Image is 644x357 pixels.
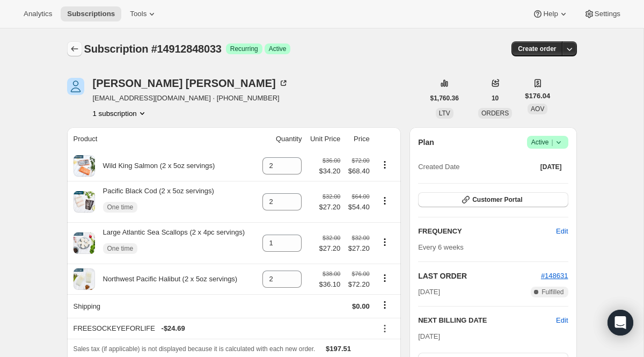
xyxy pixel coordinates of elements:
[481,110,509,117] span: ORDERS
[472,195,522,204] span: Customer Portal
[162,323,185,334] span: - $24.69
[418,226,556,237] h2: FREQUENCY
[551,138,553,147] span: |
[347,166,369,177] span: $68.40
[352,302,370,310] span: $0.00
[347,202,369,213] span: $54.40
[95,274,238,285] div: Northwest Pacific Halibut (2 x 5oz servings)
[319,166,340,177] span: $34.20
[418,315,556,326] h2: NEXT BILLING DATE
[107,203,134,212] span: One time
[326,345,351,353] span: $197.51
[93,93,289,104] span: [EMAIL_ADDRESS][DOMAIN_NAME] · [PHONE_NUMBER]
[74,345,316,353] span: Sales tax (if applicable) is not displayed because it is calculated with each new order.
[543,10,558,18] span: Help
[418,271,541,281] h2: LAST ORDER
[230,45,258,53] span: Recurring
[323,157,340,164] small: $36.00
[556,226,568,237] span: Edit
[257,127,305,151] th: Quantity
[376,272,393,284] button: Product actions
[541,288,563,296] span: Fulfilled
[93,78,289,89] div: [PERSON_NAME] [PERSON_NAME]
[323,271,340,277] small: $38.00
[107,244,134,253] span: One time
[123,6,164,21] button: Tools
[269,45,287,53] span: Active
[347,279,369,290] span: $72.20
[376,159,393,171] button: Product actions
[352,235,370,241] small: $32.00
[74,232,95,254] img: product img
[74,191,95,213] img: product img
[518,45,556,53] span: Create order
[95,227,245,259] div: Large Atlantic Sea Scallops (2 x 4pc servings)
[67,294,258,318] th: Shipping
[485,91,505,106] button: 10
[67,127,258,151] th: Product
[352,271,370,277] small: $76.00
[347,243,369,254] span: $27.20
[430,94,459,103] span: $1,760.36
[418,243,464,251] span: Every 6 weeks
[74,323,370,334] div: FREESOCKEYEFORLIFE
[67,10,115,18] span: Subscriptions
[319,279,340,290] span: $36.10
[74,268,95,290] img: product img
[608,310,633,336] div: Open Intercom Messenger
[511,41,562,56] button: Create order
[352,193,370,200] small: $64.00
[534,159,568,174] button: [DATE]
[343,127,372,151] th: Price
[95,186,214,218] div: Pacific Black Cod (2 x 5oz servings)
[531,105,544,113] span: AOV
[352,157,370,164] small: $72.00
[61,6,121,21] button: Subscriptions
[130,10,147,18] span: Tools
[74,155,95,177] img: product img
[595,10,620,18] span: Settings
[540,163,562,171] span: [DATE]
[541,271,568,281] button: #148631
[418,192,568,207] button: Customer Portal
[376,195,393,207] button: Product actions
[418,332,440,340] span: [DATE]
[577,6,627,21] button: Settings
[376,236,393,248] button: Product actions
[319,243,340,254] span: $27.20
[541,272,568,280] a: #148631
[323,193,340,200] small: $32.00
[439,110,450,117] span: LTV
[556,315,568,326] button: Edit
[376,299,393,311] button: Shipping actions
[525,91,550,101] span: $176.04
[418,162,459,172] span: Created Date
[531,137,564,148] span: Active
[319,202,340,213] span: $27.20
[95,161,215,171] div: Wild King Salmon (2 x 5oz servings)
[305,127,343,151] th: Unit Price
[93,108,148,119] button: Product actions
[67,41,82,56] button: Subscriptions
[550,223,574,240] button: Edit
[17,6,58,21] button: Analytics
[84,43,222,55] span: Subscription #14912848033
[424,91,465,106] button: $1,760.36
[526,6,575,21] button: Help
[418,137,434,148] h2: Plan
[323,235,340,241] small: $32.00
[492,94,499,103] span: 10
[24,10,52,18] span: Analytics
[418,287,440,297] span: [DATE]
[67,78,84,95] span: Debra Teague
